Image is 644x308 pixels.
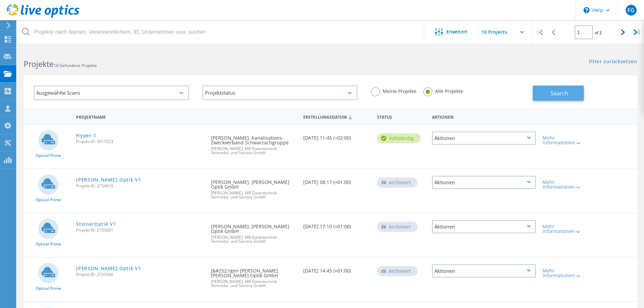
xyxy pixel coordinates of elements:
button: Search [533,86,584,101]
div: [DATE] 17:10 (+01:00) [300,213,374,236]
div: [DATE] 11:45 (+02:00) [300,125,374,147]
input: Projekte nach Namen, Verantwortlichem, ID, Unternehmen usw. suchen [17,20,425,44]
div: [DATE] 14:45 (+01:00) [300,258,374,280]
div: [DATE] 08:17 (+01:00) [300,169,374,191]
div: Archiviert [377,177,418,188]
span: [PERSON_NAME], MR Datentechnik Vertriebs- und Service GmbH [211,147,296,155]
div: Mehr Informationen [543,224,585,234]
div: [PERSON_NAME], Kanalisations-Zweckverband Schwarzachgruppe [208,125,300,162]
span: Optical Prime [35,242,61,246]
label: Alle Projekte [423,87,463,94]
div: | [532,20,546,44]
div: Archiviert [377,222,418,232]
div: Mehr Informationen [543,136,585,145]
div: vollständig [377,133,421,143]
span: Erweitert [446,29,468,34]
div: Aktionen [429,110,539,123]
div: Projektstatus [202,86,358,100]
span: Optical Prime [35,153,61,158]
span: Search [551,90,568,97]
div: Aktionen [432,264,536,278]
span: FG [627,7,635,13]
div: Erstellungsdatum [300,110,374,123]
b: Projekte [24,58,54,69]
span: 16 Gefundene Projekte [54,63,97,68]
div: Projektname [73,110,208,123]
div: Aktionen [432,176,536,189]
div: Ausgewählte Scans [34,86,189,100]
svg: \n [583,7,590,13]
a: Live Optics Dashboard [7,14,79,19]
a: SteinerOptik V1 [76,222,116,227]
div: J&#252;rgen [PERSON_NAME], [PERSON_NAME] Optik GmbH [208,258,300,294]
label: Meine Projekte [371,87,416,94]
div: Mehr Informationen [543,268,585,278]
span: Projekt-ID: 3017023 [76,140,204,144]
div: Archiviert [377,266,418,276]
div: Status [374,110,429,123]
div: [PERSON_NAME], [PERSON_NAME] Optik GmbH [208,213,300,250]
div: [PERSON_NAME], [PERSON_NAME] Optik GmbH [208,169,300,206]
span: Optical Prime [35,286,61,290]
div: Mehr Informationen [543,180,585,189]
span: [PERSON_NAME], MR Datentechnik Vertriebs- und Service GmbH [211,191,296,199]
span: [PERSON_NAME], MR Datentechnik Vertriebs- und Service GmbH [211,235,296,243]
span: Projekt-ID: 2733566 [76,273,204,277]
a: [PERSON_NAME]-Optik V1 [76,266,141,271]
a: Hyper-1 [76,133,96,138]
div: Aktionen [432,220,536,233]
span: [PERSON_NAME], MR Datentechnik Vertriebs- und Service GmbH [211,280,296,288]
div: Aktionen [432,132,536,145]
div: | [630,20,644,44]
a: [PERSON_NAME]-Optik V1 [76,177,141,182]
span: Projekt-ID: 2734010 [76,184,204,188]
a: Filter zurücksetzen [589,59,637,65]
span: Projekt-ID: 2733681 [76,228,204,232]
span: of 2 [595,30,602,35]
span: Optical Prime [35,198,61,202]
